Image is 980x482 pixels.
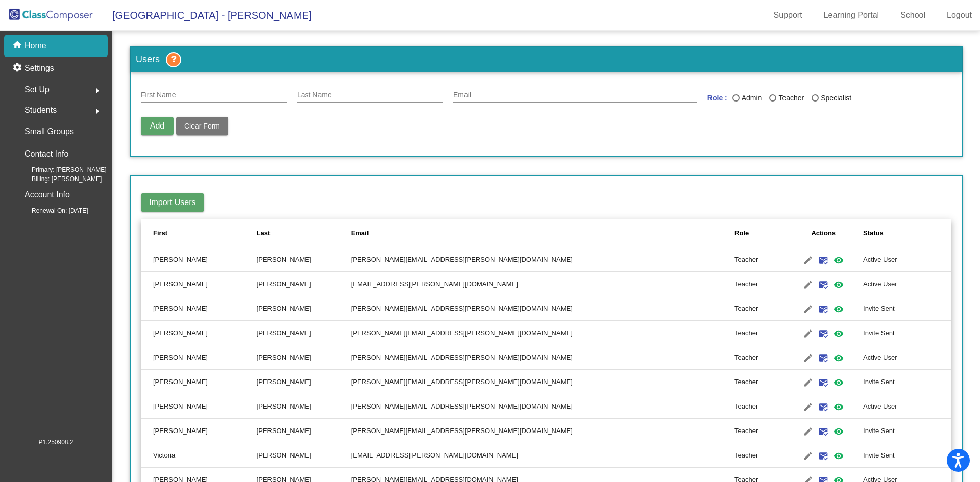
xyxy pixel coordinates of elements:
[24,62,54,74] p: Settings
[257,419,351,443] td: [PERSON_NAME]
[832,450,845,462] mat-icon: visibility
[819,93,851,104] div: Specialist
[141,247,257,272] td: [PERSON_NAME]
[257,394,351,419] td: [PERSON_NAME]
[734,443,783,468] td: Teacher
[141,193,204,212] button: Import Users
[15,206,88,215] span: Renewal On: [DATE]
[832,278,845,291] mat-icon: visibility
[802,425,814,438] mat-icon: edit
[863,370,951,394] td: Invite Sent
[734,394,783,419] td: Teacher
[892,7,934,23] a: School
[939,7,980,23] a: Logout
[351,272,734,296] td: [EMAIL_ADDRESS][PERSON_NAME][DOMAIN_NAME]
[816,7,888,23] a: Learning Portal
[734,228,749,238] div: Role
[257,296,351,321] td: [PERSON_NAME]
[351,228,734,238] div: Email
[91,85,104,97] mat-icon: arrow_right
[257,247,351,272] td: [PERSON_NAME]
[783,219,863,247] th: Actions
[12,40,24,52] mat-icon: home
[802,254,814,266] mat-icon: edit
[817,327,829,340] mat-icon: mark_email_read
[131,47,962,72] h3: Users
[832,303,845,315] mat-icon: visibility
[176,117,228,135] button: Clear Form
[141,345,257,370] td: [PERSON_NAME]
[24,83,50,97] span: Set Up
[832,425,845,438] mat-icon: visibility
[351,443,734,468] td: [EMAIL_ADDRESS][PERSON_NAME][DOMAIN_NAME]
[141,117,174,135] button: Add
[832,327,845,340] mat-icon: visibility
[863,228,939,238] div: Status
[351,228,369,238] div: Email
[863,296,951,321] td: Invite Sent
[863,272,951,296] td: Active User
[734,419,783,443] td: Teacher
[817,401,829,413] mat-icon: mark_email_read
[817,352,829,364] mat-icon: mark_email_read
[802,303,814,315] mat-icon: edit
[257,272,351,296] td: [PERSON_NAME]
[24,124,74,139] p: Small Groups
[734,370,783,394] td: Teacher
[740,93,762,104] div: Admin
[802,352,814,364] mat-icon: edit
[351,419,734,443] td: [PERSON_NAME][EMAIL_ADDRESS][PERSON_NAME][DOMAIN_NAME]
[257,443,351,468] td: [PERSON_NAME]
[863,247,951,272] td: Active User
[102,7,311,23] span: [GEOGRAPHIC_DATA] - [PERSON_NAME]
[24,188,70,202] p: Account Info
[351,370,734,394] td: [PERSON_NAME][EMAIL_ADDRESS][PERSON_NAME][DOMAIN_NAME]
[351,296,734,321] td: [PERSON_NAME][EMAIL_ADDRESS][PERSON_NAME][DOMAIN_NAME]
[817,376,829,389] mat-icon: mark_email_read
[863,345,951,370] td: Active User
[817,303,829,315] mat-icon: mark_email_read
[24,40,46,52] p: Home
[734,296,783,321] td: Teacher
[351,321,734,345] td: [PERSON_NAME][EMAIL_ADDRESS][PERSON_NAME][DOMAIN_NAME]
[817,278,829,291] mat-icon: mark_email_read
[832,254,845,266] mat-icon: visibility
[351,394,734,419] td: [PERSON_NAME][EMAIL_ADDRESS][PERSON_NAME][DOMAIN_NAME]
[802,450,814,462] mat-icon: edit
[817,425,829,438] mat-icon: mark_email_read
[351,247,734,272] td: [PERSON_NAME][EMAIL_ADDRESS][PERSON_NAME][DOMAIN_NAME]
[832,352,845,364] mat-icon: visibility
[153,228,257,238] div: First
[776,93,804,104] div: Teacher
[153,228,167,238] div: First
[141,272,257,296] td: [PERSON_NAME]
[863,394,951,419] td: Active User
[141,296,257,321] td: [PERSON_NAME]
[15,174,102,184] span: Billing: [PERSON_NAME]
[802,376,814,389] mat-icon: edit
[149,198,196,207] span: Import Users
[863,419,951,443] td: Invite Sent
[453,91,697,99] input: E Mail
[141,91,287,99] input: First Name
[863,321,951,345] td: Invite Sent
[141,419,257,443] td: [PERSON_NAME]
[257,321,351,345] td: [PERSON_NAME]
[24,147,68,161] p: Contact Info
[257,345,351,370] td: [PERSON_NAME]
[734,321,783,345] td: Teacher
[141,394,257,419] td: [PERSON_NAME]
[734,272,783,296] td: Teacher
[297,91,443,99] input: Last Name
[817,450,829,462] mat-icon: mark_email_read
[91,105,104,117] mat-icon: arrow_right
[141,321,257,345] td: [PERSON_NAME]
[257,228,271,238] div: Last
[732,93,859,107] mat-radio-group: Last Name
[351,345,734,370] td: [PERSON_NAME][EMAIL_ADDRESS][PERSON_NAME][DOMAIN_NAME]
[734,228,783,238] div: Role
[802,401,814,413] mat-icon: edit
[707,93,727,107] mat-label: Role :
[832,376,845,389] mat-icon: visibility
[734,247,783,272] td: Teacher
